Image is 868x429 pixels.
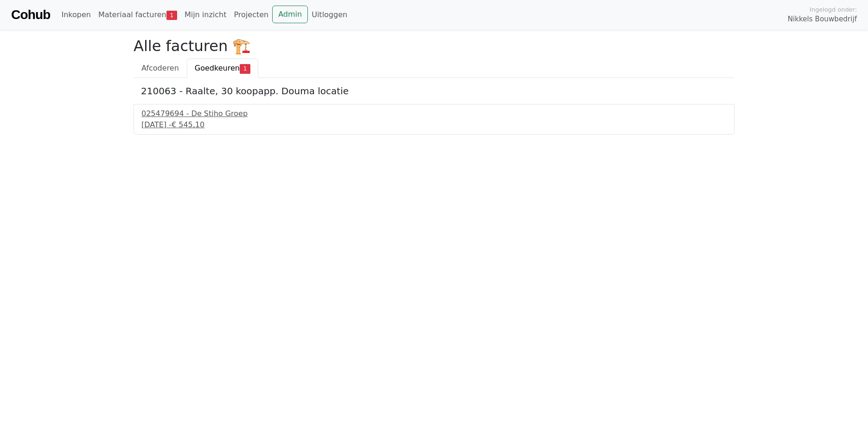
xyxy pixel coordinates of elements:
[272,6,308,23] a: Admin
[788,14,857,25] span: Nikkels Bouwbedrijf
[141,108,727,119] div: 025479694 - De Stiho Groep
[134,37,734,55] h2: Alle facturen 🏗️
[141,85,727,97] h5: 210063 - Raalte, 30 koopapp. Douma locatie
[172,120,204,129] span: € 545,10
[57,6,94,24] a: Inkopen
[195,64,240,72] span: Goedkeuren
[187,58,258,78] a: Goedkeuren1
[810,5,857,14] span: Ingelogd onder:
[308,6,351,24] a: Uitloggen
[134,58,187,78] a: Afcoderen
[11,4,50,26] a: Cohub
[141,64,179,72] span: Afcoderen
[95,6,181,24] a: Materiaal facturen1
[166,11,177,20] span: 1
[230,6,272,24] a: Projecten
[141,119,727,130] div: [DATE] -
[240,64,250,73] span: 1
[181,6,230,24] a: Mijn inzicht
[141,108,727,130] a: 025479694 - De Stiho Groep[DATE] -€ 545,10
